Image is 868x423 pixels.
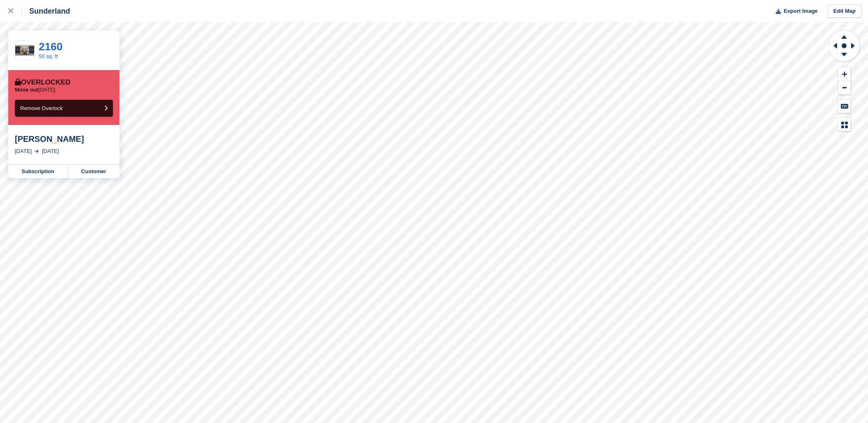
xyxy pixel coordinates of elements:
img: arrow-right-light-icn-cde0832a797a2874e46488d9cf13f60e5c3a73dbe684e267c42b8395dfbc2abf.svg [35,150,39,153]
button: Keyboard Shortcuts [838,99,851,113]
a: Customer [68,165,119,178]
a: 50 sq. ft [39,53,58,59]
div: [DATE] [15,147,32,155]
a: Edit Map [828,5,861,18]
span: Move out [15,87,38,93]
a: 2160 [39,40,63,53]
div: [PERSON_NAME] [15,134,113,144]
div: Sunderland [22,6,70,16]
div: Overlocked [15,78,70,87]
div: [DATE] [42,147,59,155]
button: Zoom Out [838,81,851,95]
span: Export Image [784,7,817,15]
p: [DATE] [15,87,55,93]
span: Remove Overlock [20,105,63,111]
button: Remove Overlock [15,100,113,117]
a: Subscription [8,165,68,178]
button: Export Image [771,5,818,18]
button: Map Legend [838,118,851,132]
button: Zoom In [838,68,851,81]
img: 50%20SQ.FT.jpg [15,45,34,56]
